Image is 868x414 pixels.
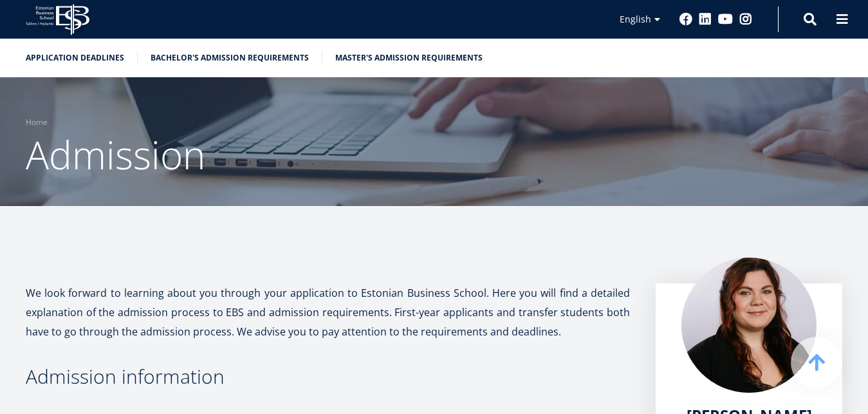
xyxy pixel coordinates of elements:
a: Instagram [739,13,752,26]
a: Facebook [679,13,692,26]
a: Youtube [718,13,733,26]
a: Bachelor's admission requirements [151,52,309,64]
span: Admission [26,128,205,181]
a: Linkedin [699,13,712,26]
a: Application deadlines [26,52,124,64]
h3: Admission information [26,367,630,386]
img: liina reimann [681,258,817,393]
p: We look forward to learning about you through your application to Estonian Business School. Here ... [26,283,630,341]
a: Master's admission requirements [335,52,483,64]
a: Home [26,116,48,129]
